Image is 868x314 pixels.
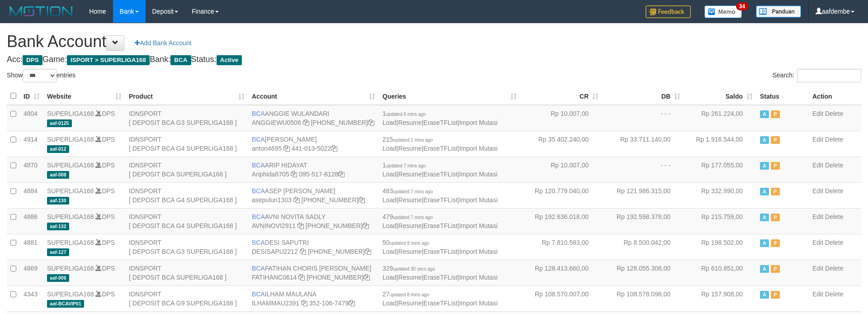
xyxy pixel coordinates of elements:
[47,274,69,282] span: aaf-006
[303,119,309,126] a: Copy ANGGIEWU0506 to clipboard
[386,112,426,117] span: updated 6 mins ago
[809,87,861,105] th: Action
[825,239,843,246] a: Delete
[248,182,379,208] td: ASEP [PERSON_NAME] [PHONE_NUMBER]
[386,163,426,168] span: updated 7 mins ago
[382,213,433,220] span: 479
[20,105,43,131] td: 4804
[252,300,299,307] a: ILHAMMAU2391
[393,138,433,143] span: updated 2 mins ago
[390,241,429,246] span: updated 8 mins ago
[382,239,498,255] span: | | |
[424,248,458,255] a: EraseTFList
[684,87,756,105] th: Saldo: activate to sort column ascending
[298,274,305,281] a: Copy FATIHANC0614 to clipboard
[602,87,684,105] th: DB: activate to sort column ascending
[812,136,823,143] a: Edit
[23,55,42,65] span: DPS
[43,105,125,131] td: DPS
[47,248,69,256] span: aaf-127
[252,136,265,143] span: BCA
[424,119,458,126] a: EraseTFList
[252,196,292,204] a: asepulun1303
[125,260,248,285] td: IDNSPORT [ DEPOSIT BCA SUPERLIGA168 ]
[760,162,769,170] span: Active
[760,110,769,118] span: Active
[170,55,191,65] span: BCA
[47,300,84,308] span: aaf-BCAVIP01
[602,182,684,208] td: Rp 121.986.315,00
[338,171,344,178] a: Copy 0955178128 to clipboard
[398,145,422,152] a: Resume
[125,182,248,208] td: IDNSPORT [ DEPOSIT BCA G4 SUPERLIGA168 ]
[424,145,458,152] a: EraseTFList
[812,265,823,272] a: Edit
[646,5,691,18] img: Feedback.jpg
[398,222,422,229] a: Resume
[520,105,602,131] td: Rp 10.007,00
[248,131,379,157] td: [PERSON_NAME] 441-013-5022
[398,248,422,255] a: Resume
[760,265,769,273] span: Active
[520,260,602,285] td: Rp 128.413.660,00
[47,197,69,205] span: aaf-130
[43,208,125,234] td: DPS
[773,69,861,82] label: Search:
[812,162,823,169] a: Edit
[771,136,780,144] span: Paused
[382,239,429,246] span: 50
[252,187,265,195] span: BCA
[684,234,756,260] td: Rp 198.502,00
[300,248,306,255] a: Copy DESISAPU2212 to clipboard
[382,162,426,169] span: 1
[812,187,823,195] a: Edit
[125,105,248,131] td: IDNSPORT [ DEPOSIT BCA G3 SUPERLIGA168 ]
[125,234,248,260] td: IDNSPORT [ DEPOSIT BCA G3 SUPERLIGA168 ]
[382,265,498,281] span: | | |
[382,187,433,195] span: 483
[23,69,57,82] select: Showentries
[520,285,602,311] td: Rp 108.570.007,00
[7,69,75,82] label: Show entries
[20,157,43,182] td: 4870
[825,110,843,117] a: Delete
[771,239,780,247] span: Paused
[47,239,94,246] a: SUPERLIGA168
[363,222,369,229] a: Copy 4062280135 to clipboard
[684,208,756,234] td: Rp 215.759,00
[43,131,125,157] td: DPS
[382,110,426,117] span: 1
[349,300,355,307] a: Copy 3521067479 to clipboard
[684,131,756,157] td: Rp 1.916.544,00
[459,248,498,255] a: Import Mutasi
[125,131,248,157] td: IDNSPORT [ DEPOSIT BCA G4 SUPERLIGA168 ]
[459,171,498,178] a: Import Mutasi
[393,266,435,271] span: updated 30 secs ago
[43,157,125,182] td: DPS
[797,69,861,82] input: Search:
[398,300,422,307] a: Resume
[812,213,823,220] a: Edit
[20,182,43,208] td: 4884
[760,136,769,144] span: Active
[771,265,780,273] span: Paused
[47,119,72,127] span: aaf-0125
[252,222,296,229] a: AVNINOVI2911
[252,213,265,220] span: BCA
[359,196,365,204] a: Copy 4062281875 to clipboard
[20,260,43,285] td: 4869
[125,285,248,311] td: IDNSPORT [ DEPOSIT BCA G9 SUPERLIGA168 ]
[602,131,684,157] td: Rp 33.711.140,00
[424,222,458,229] a: EraseTFList
[293,196,300,204] a: Copy asepulun1303 to clipboard
[382,187,498,204] span: | | |
[520,234,602,260] td: Rp 7.810.583,00
[459,145,498,152] a: Import Mutasi
[602,208,684,234] td: Rp 192.598.378,00
[217,55,242,65] span: Active
[291,171,297,178] a: Copy Ariphida8705 to clipboard
[760,291,769,299] span: Active
[248,157,379,182] td: ARIP HIDAYAT 095-517-8128
[760,214,769,221] span: Active
[684,157,756,182] td: Rp 177.055,00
